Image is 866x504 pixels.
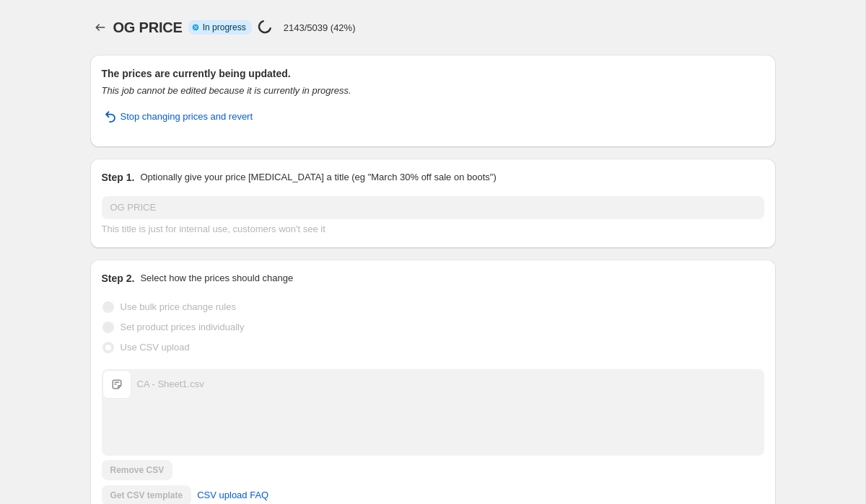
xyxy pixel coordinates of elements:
[102,66,764,81] h2: The prices are currently being updated.
[284,22,356,33] p: 2143/5039 (42%)
[197,488,268,503] span: CSV upload FAQ
[121,110,253,124] span: Stop changing prices and revert
[113,19,183,35] span: OG PRICE
[140,170,496,185] p: Optionally give your price [MEDICAL_DATA] a title (eg "March 30% off sale on boots")
[90,17,110,37] button: Price change jobs
[121,301,236,312] span: Use bulk price change rules
[121,342,190,353] span: Use CSV upload
[102,196,764,219] input: 30% off holiday sale
[137,377,204,392] div: CA - Sheet1.csv
[93,105,262,128] button: Stop changing prices and revert
[121,322,245,332] span: Set product prices individually
[102,170,135,185] h2: Step 1.
[102,271,135,286] h2: Step 2.
[203,22,246,33] span: In progress
[102,224,325,234] span: This title is just for internal use, customers won't see it
[140,271,293,286] p: Select how the prices should change
[102,85,351,96] i: This job cannot be edited because it is currently in progress.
